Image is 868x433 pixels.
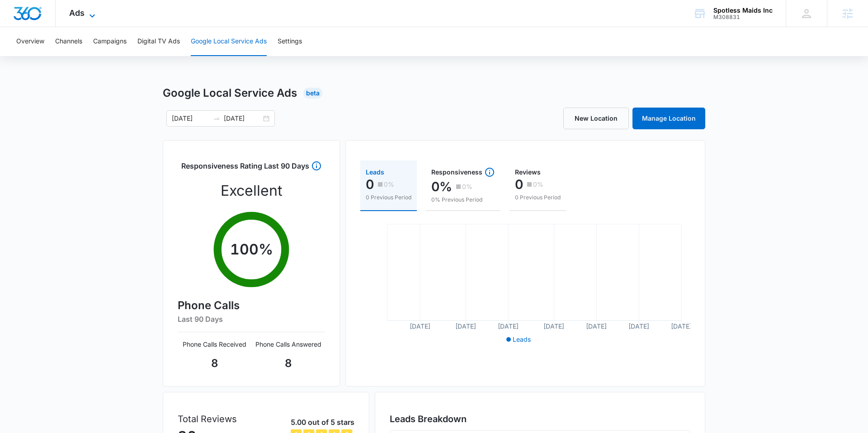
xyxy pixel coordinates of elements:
[515,193,561,202] p: 0 Previous Period
[14,24,22,31] img: website_grey.svg
[303,88,322,99] div: Beta
[24,52,32,60] img: tab_domain_overview_orange.svg
[25,14,44,22] div: v 4.0.25
[410,322,430,330] tspan: [DATE]
[230,239,273,260] p: 100 %
[137,27,180,56] button: Digital TV Ads
[221,180,282,202] p: Excellent
[69,8,85,18] span: Ads
[366,177,374,192] p: 0
[632,108,705,129] a: Manage Location
[100,53,152,59] div: Keywords by Traffic
[713,14,773,20] div: account id
[90,52,97,60] img: tab_keywords_by_traffic_grey.svg
[431,179,452,194] p: 0%
[278,27,302,56] button: Settings
[55,27,82,56] button: Channels
[34,53,81,59] div: Domain Overview
[251,339,325,349] p: Phone Calls Answered
[16,27,44,56] button: Overview
[455,322,476,330] tspan: [DATE]
[178,412,237,426] p: Total Reviews
[291,417,354,428] p: 5.00 out of 5 stars
[671,322,692,330] tspan: [DATE]
[224,113,261,123] input: End date
[178,339,251,349] p: Phone Calls Received
[713,7,773,14] div: account name
[543,322,564,330] tspan: [DATE]
[563,108,629,129] a: New Location
[462,184,472,190] p: 0%
[178,355,251,372] p: 8
[191,27,267,56] button: Google Local Service Ads
[24,24,99,31] div: Domain: [DOMAIN_NAME]
[586,322,607,330] tspan: [DATE]
[628,322,649,330] tspan: [DATE]
[14,14,22,22] img: logo_orange.svg
[498,322,519,330] tspan: [DATE]
[213,115,220,122] span: to
[366,169,411,175] div: Leads
[163,85,297,101] h1: Google Local Service Ads
[431,196,495,204] p: 0% Previous Period
[513,335,531,343] span: Leads
[251,355,325,372] p: 8
[515,177,523,192] p: 0
[172,113,209,123] input: Start date
[390,412,690,426] h3: Leads Breakdown
[533,181,543,188] p: 0%
[515,169,561,175] div: Reviews
[431,167,495,178] div: Responsiveness
[178,297,325,314] h4: Phone Calls
[93,27,127,56] button: Campaigns
[213,115,220,122] span: swap-right
[178,314,325,325] h6: Last 90 Days
[366,193,411,202] p: 0 Previous Period
[384,181,394,188] p: 0%
[181,160,309,176] h3: Responsiveness Rating Last 90 Days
